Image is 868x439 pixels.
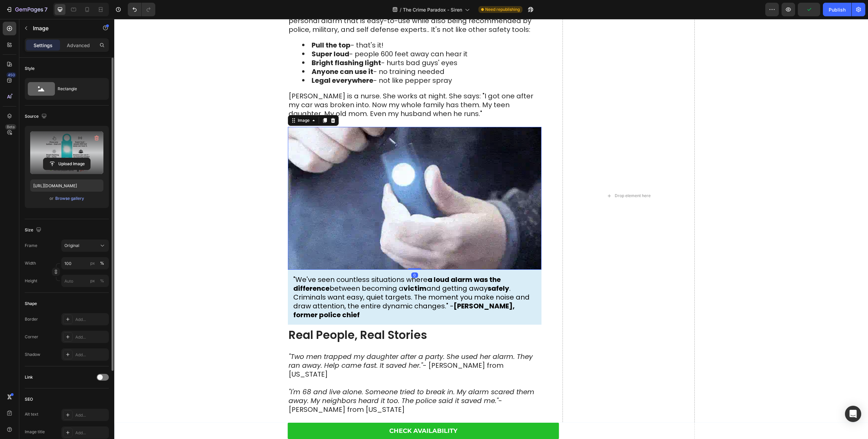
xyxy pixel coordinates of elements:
button: Browse gallery [55,195,84,202]
span: "We've seen countless situations where between becoming a and getting away . Criminals want easy,... [179,256,415,301]
strong: [PERSON_NAME], former police chief [179,282,400,301]
li: - no training needed [188,48,427,57]
strong: victim [289,265,312,274]
div: Browse gallery [55,195,84,202]
input: px% [61,275,109,287]
button: % [88,259,97,267]
div: % [100,260,104,266]
div: Rectangle [58,81,99,97]
p: Advanced [67,42,90,49]
div: Add... [75,352,107,358]
li: - not like pepper spray [188,57,427,66]
i: "I'm 68 and live alone. Someone tried to break in. My alarm scared them away. My neighbors heard ... [174,368,420,386]
iframe: Design area [114,19,868,439]
strong: Bright flashing light [197,39,267,49]
button: px [98,277,106,285]
p: Check Availability [275,406,343,417]
div: Add... [75,412,107,418]
div: Beta [5,124,16,130]
strong: Super loud [197,30,235,40]
div: 0 [297,253,304,259]
div: Shadow [25,351,40,358]
i: "Two men trapped my daughter after a party. She used her alarm. They ran away. Help came fast. It... [174,333,418,351]
div: px [90,260,95,266]
div: Source [25,112,48,121]
div: px [90,278,95,284]
div: Border [25,316,38,322]
p: Settings [34,42,53,49]
strong: safely [373,265,395,274]
label: Frame [25,243,37,249]
div: Drop element here [500,174,536,179]
div: 450 [6,72,16,78]
button: % [88,277,97,285]
button: px [98,259,106,267]
div: Image title [25,429,45,435]
span: Original [64,243,79,249]
input: https://example.com/image.jpg [30,179,103,192]
span: / [400,6,401,13]
div: % [100,278,104,284]
li: - people 600 feet away can hear it [188,31,427,39]
div: Publish [829,6,846,13]
p: Image [33,24,91,32]
label: Width [25,260,36,266]
div: Shape [25,301,37,307]
div: Image [182,98,197,104]
input: px% [61,257,109,269]
strong: Legal everywhere [197,57,259,66]
div: Corner [25,334,38,340]
strong: Anyone can use it [197,48,259,57]
label: Height [25,278,37,284]
a: Check Availability [174,404,445,420]
div: SEO [25,396,33,402]
div: Add... [75,334,107,340]
button: Upload Image [43,158,91,170]
div: Open Intercom Messenger [845,406,861,422]
img: 5.webp [174,108,427,251]
strong: a loud alarm was the difference [179,256,387,274]
span: The Crime Paradox - Siren [403,6,462,13]
button: 7 [3,3,51,16]
div: Style [25,65,35,72]
div: Size [25,226,43,235]
li: - that's it! [188,22,427,31]
p: [PERSON_NAME] is a nurse. She works at night. She says: "I got one after my car was broken into. ... [174,73,427,99]
span: Need republishing [485,6,520,13]
p: - [PERSON_NAME] from [US_STATE] [174,395,427,421]
li: - hurts bad guys' eyes [188,39,427,48]
h2: Real People, Real Stories [174,308,427,324]
div: Add... [75,430,107,436]
div: Add... [75,317,107,323]
p: 7 [44,5,47,14]
div: Alt text [25,411,38,417]
p: - [PERSON_NAME] from [US_STATE] [174,360,427,395]
span: or [50,194,54,203]
button: Original [61,240,109,252]
div: Undo/Redo [128,3,155,16]
button: Publish [823,3,851,16]
div: Link [25,374,33,380]
p: - [PERSON_NAME] from [US_STATE] [174,333,427,360]
strong: Pull the top [197,21,236,31]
